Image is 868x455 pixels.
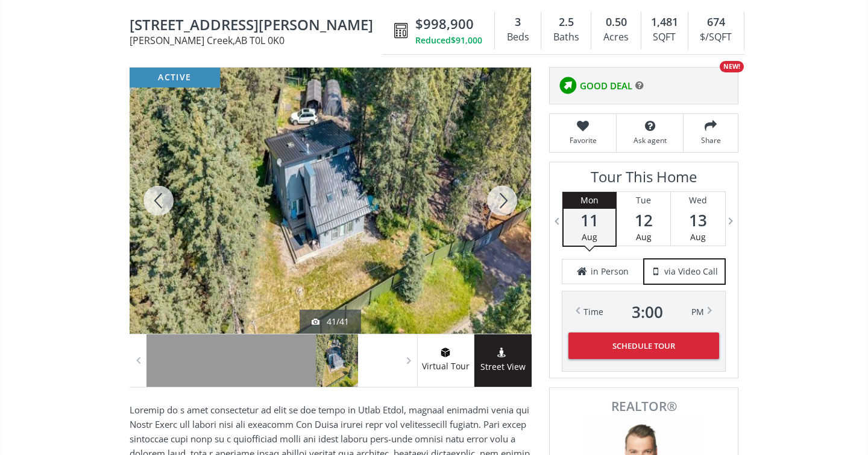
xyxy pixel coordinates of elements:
div: 41/41 [312,316,349,328]
span: Aug [690,231,706,243]
h3: Tour This Home [562,168,726,191]
span: Favorite [556,135,610,145]
div: 3 [501,14,535,30]
span: Ask agent [623,135,677,145]
div: SQFT [647,28,682,46]
div: active [130,68,220,87]
div: 2.5 [547,14,585,30]
div: Baths [547,28,585,46]
span: 105 Bracken Road [130,17,388,36]
span: Aug [582,231,597,243]
a: virtual tour iconVirtual Tour [417,334,474,387]
div: Wed [671,192,725,209]
div: Mon [564,192,615,209]
div: Beds [501,28,535,46]
div: Acres [597,28,634,46]
span: REALTOR® [563,400,725,413]
div: 674 [694,14,738,30]
div: 0.50 [597,14,634,30]
span: in Person [591,266,629,278]
span: Aug [636,231,652,243]
img: rating icon [556,74,580,98]
div: Time PM [583,304,704,320]
span: 11 [564,212,615,229]
span: Virtual Tour [417,360,474,374]
div: NEW! [720,61,744,72]
span: [PERSON_NAME] Creek , AB T0L 0K0 [130,36,388,45]
span: $998,900 [415,14,474,33]
div: $/SQFT [694,28,738,46]
span: 12 [617,212,670,229]
button: Schedule Tour [568,332,719,359]
div: Tue [617,192,670,209]
div: 105 Bracken Road Bragg Creek, AB T0L 0K0 - Photo 41 of 41 [130,68,531,334]
span: Street View [474,360,532,374]
span: 3 : 00 [632,304,663,320]
div: Reduced [415,34,482,46]
span: GOOD DEAL [580,80,632,92]
span: $91,000 [451,34,482,46]
span: Share [690,135,732,145]
img: virtual tour icon [439,348,451,357]
span: via Video Call [664,266,718,278]
span: 13 [671,212,725,229]
span: 1,481 [651,14,678,30]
